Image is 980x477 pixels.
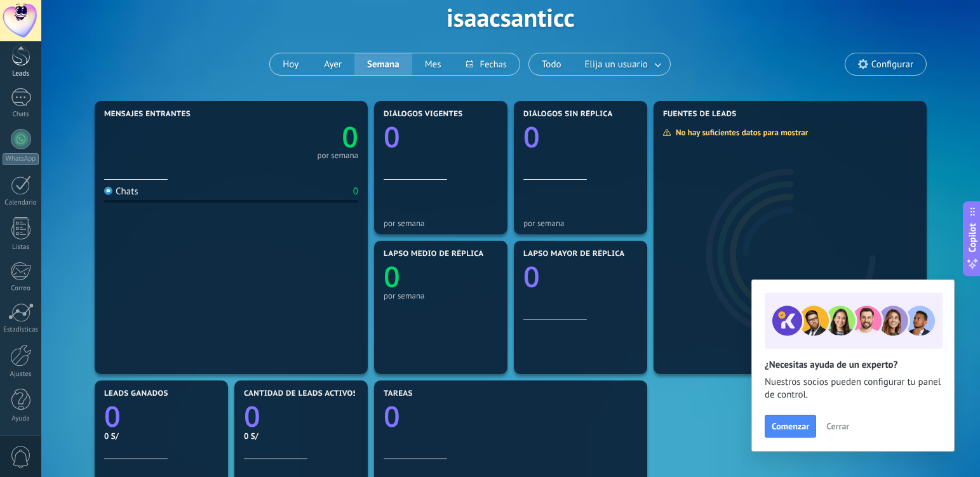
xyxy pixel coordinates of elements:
[765,376,941,401] span: Nuestros socios pueden configurar tu panel de control.
[244,389,358,398] span: Cantidad de leads activos
[3,326,39,334] div: Estadísticas
[523,110,613,119] span: Diálogos sin réplica
[772,422,809,431] span: Comenzar
[384,257,400,296] text: 0
[104,397,218,436] a: 0
[104,185,138,198] div: Chats
[384,250,484,259] span: Lapso medio de réplica
[3,111,39,119] div: Chats
[384,389,413,398] span: Tareas
[966,223,979,252] span: Copilot
[354,53,412,75] button: Semana
[384,291,498,300] div: por semana
[523,118,540,156] text: 0
[821,417,855,436] button: Cerrar
[353,185,358,198] div: 0
[244,397,358,436] a: 0
[384,397,400,436] text: 0
[765,415,816,438] button: Comenzar
[523,257,540,296] text: 0
[3,370,39,379] div: Ajustes
[384,397,638,436] a: 0
[871,59,913,70] span: Configurar
[663,110,737,119] span: Fuentes de leads
[453,53,519,75] button: Fechas
[574,53,670,75] button: Elija un usuario
[765,359,941,371] h2: ¿Necesitas ayuda de un experto?
[244,397,260,436] text: 0
[104,397,121,436] text: 0
[104,389,168,398] span: Leads ganados
[244,431,358,441] div: 0 S/
[3,415,39,423] div: Ayuda
[412,53,454,75] button: Mes
[523,250,624,259] span: Lapso mayor de réplica
[342,118,358,156] text: 0
[3,243,39,252] div: Listas
[523,218,638,228] div: por semana
[104,110,191,119] span: Mensajes entrantes
[3,70,39,78] div: Leads
[384,118,400,156] text: 0
[384,218,498,228] div: por semana
[317,152,358,159] div: por semana
[231,118,358,156] a: 0
[662,127,817,138] div: No hay suficientes datos para mostrar
[582,56,650,73] span: Elija un usuario
[104,431,218,441] div: 0 S/
[826,422,849,431] span: Cerrar
[3,285,39,293] div: Correo
[3,199,39,207] div: Calendario
[311,53,354,75] button: Ayer
[384,110,463,119] span: Diálogos vigentes
[3,153,39,165] div: WhatsApp
[529,53,574,75] button: Todo
[104,187,112,195] img: Chats
[270,53,311,75] button: Hoy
